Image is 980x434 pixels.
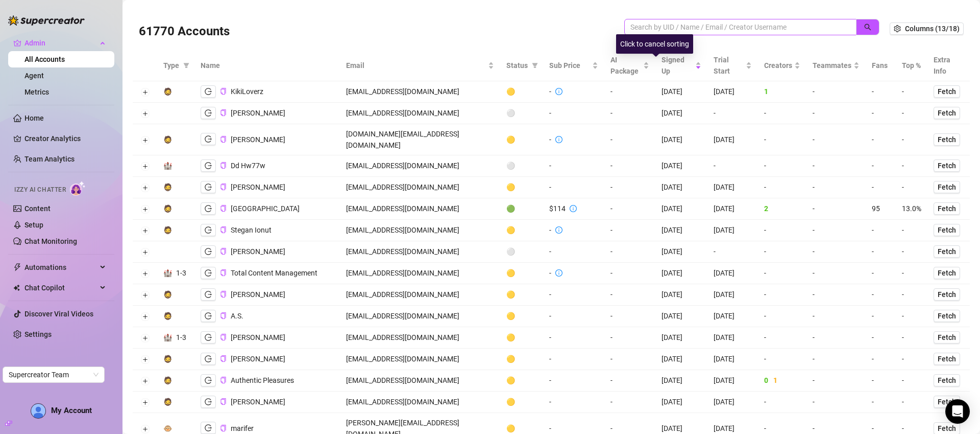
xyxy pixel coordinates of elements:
button: Copy Account UID [220,291,227,299]
span: copy [220,136,227,143]
button: logout [201,422,216,434]
input: Search by UID / Name / Email / Creator Username [630,21,842,33]
button: Copy Account UID [220,269,227,277]
div: 🧔 [163,181,172,193]
span: 🟡 [506,269,515,277]
span: Email [346,60,486,71]
span: - [813,290,815,299]
span: Fetch [938,87,956,96]
span: info-circle [555,88,562,95]
span: Fetch [938,376,956,384]
td: - [604,220,655,241]
span: - [813,87,815,96]
span: Fetch [938,290,956,299]
div: 🧔 [163,396,172,407]
span: Fetch [938,135,956,144]
td: [DATE] [707,263,758,284]
span: copy [220,248,227,255]
td: [EMAIL_ADDRESS][DOMAIN_NAME] [340,220,500,241]
span: Columns (13/18) [905,25,960,33]
td: - [896,81,927,103]
div: 🐵 [163,423,172,434]
span: copy [220,109,227,116]
span: 2 [764,204,768,213]
td: - [604,155,655,177]
button: Copy Account UID [220,88,227,96]
span: Signed Up [661,54,693,77]
span: KikiLoverz [231,87,263,96]
td: - [866,81,896,103]
span: - [813,109,815,117]
button: Copy Account UID [220,398,227,406]
button: Expand row [141,136,149,144]
div: 🏰 [163,267,172,279]
button: Expand row [141,184,149,192]
td: - [707,241,758,263]
span: Fetch [938,109,956,117]
button: Fetch [934,181,960,193]
a: Chat Monitoring [24,237,77,245]
span: Total Content Management [231,269,317,277]
button: Copy Account UID [220,135,227,143]
div: - [549,267,551,279]
button: Copy Account UID [220,377,227,384]
td: - [866,241,896,263]
td: [DATE] [655,220,707,241]
button: Expand row [141,291,149,300]
span: logout [205,162,212,169]
button: Expand row [141,399,149,407]
span: Fetch [938,247,956,256]
span: filter [183,62,189,68]
td: - [866,155,896,177]
span: copy [220,334,227,340]
span: 🟡 [506,87,515,96]
td: - [896,241,927,263]
td: [DATE] [655,263,707,284]
span: Type [163,60,179,71]
button: logout [201,107,216,119]
td: - [896,124,927,155]
div: Open Intercom Messenger [945,399,970,424]
td: - [604,306,655,327]
button: Expand row [141,377,149,385]
span: - [813,226,815,234]
span: - [813,135,815,144]
td: [DATE] [655,198,707,220]
span: [PERSON_NAME] [231,247,285,256]
span: - [813,204,815,213]
span: copy [220,425,227,431]
td: - [896,220,927,241]
button: Expand row [141,248,149,257]
span: Status [506,60,528,71]
span: Chat Copilot [24,280,97,296]
td: - [707,155,758,177]
td: - [758,103,806,124]
td: - [758,220,806,241]
a: Content [24,204,51,213]
span: Admin [24,35,97,51]
td: - [866,263,896,284]
td: [EMAIL_ADDRESS][DOMAIN_NAME] [340,306,500,327]
span: logout [205,205,212,212]
td: - [758,284,806,306]
img: AD_cMMTxCeTpmN1d5MnKJ1j-_uXZCpTKapSSqNGg4PyXtR_tCW7gZXTNmFz2tpVv9LSyNV7ff1CaS4f4q0HLYKULQOwoM5GQR... [31,404,45,418]
td: [EMAIL_ADDRESS][DOMAIN_NAME] [340,177,500,198]
button: logout [201,310,216,322]
div: 🏰 [163,332,172,343]
button: logout [201,224,216,236]
span: AI Package [610,54,641,77]
button: Fetch [934,353,960,365]
button: Expand row [141,313,149,321]
button: Copy Account UID [220,109,227,117]
span: Fetch [938,312,956,320]
th: Name [194,50,340,81]
button: Expand row [141,205,149,214]
th: Creators [758,50,806,81]
td: [DATE] [655,81,707,103]
button: logout [201,133,216,145]
span: info-circle [570,205,577,212]
td: - [758,263,806,284]
span: crown [13,39,21,47]
button: Copy Account UID [220,355,227,363]
td: - [604,177,655,198]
